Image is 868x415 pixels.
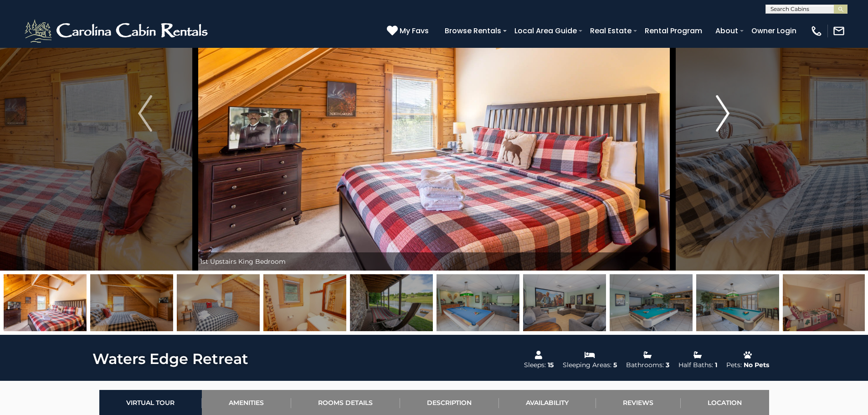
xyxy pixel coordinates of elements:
img: 164145630 [90,274,173,331]
a: Description [400,390,499,415]
a: Amenities [202,390,291,415]
img: 163276759 [263,274,346,331]
div: 1st Upstairs King Bedroom [195,252,673,271]
img: 164145629 [4,274,87,331]
a: Virtual Tour [99,390,202,415]
img: arrow [138,95,152,132]
img: 163276761 [437,274,519,331]
a: Rental Program [640,23,707,39]
a: Rooms Details [291,390,400,415]
img: 163276760 [350,274,433,331]
a: Reviews [596,390,681,415]
span: My Favs [400,25,429,36]
a: Real Estate [586,23,636,39]
a: About [711,23,743,39]
img: 163276765 [783,274,866,331]
img: 163276758 [177,274,260,331]
a: Location [681,390,769,415]
img: phone-regular-white.png [810,25,823,37]
a: Browse Rentals [440,23,506,39]
img: mail-regular-white.png [832,25,845,37]
img: 164145601 [523,274,606,331]
img: 164145608 [696,274,779,331]
img: arrow [716,95,729,132]
img: 164145607 [610,274,693,331]
a: Local Area Guide [510,23,581,39]
a: My Favs [387,25,431,37]
img: White-1-2.png [23,17,212,45]
a: Availability [499,390,596,415]
a: Owner Login [747,23,801,39]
